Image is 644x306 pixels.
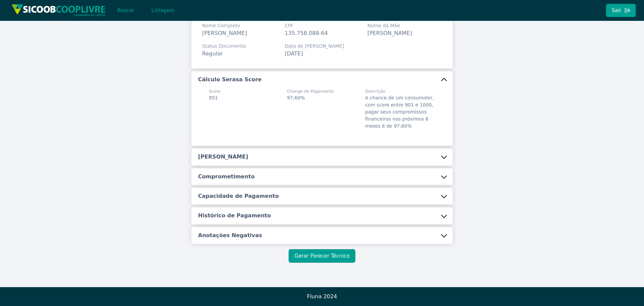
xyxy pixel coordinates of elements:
[198,153,248,161] h5: [PERSON_NAME]
[287,95,305,100] span: 97,60%
[198,212,271,219] h5: Histórico de Pagamento
[111,4,140,17] button: Buscar
[202,30,247,36] span: [PERSON_NAME]
[146,4,180,17] button: Listagem
[285,22,328,29] span: CPF
[285,50,303,57] span: [DATE]
[365,95,434,129] span: A chance de um consumidor, com score entre 901 e 1000, pagar seus compromissos financeiros nos pr...
[198,76,262,83] h5: Cálculo Serasa Score
[198,232,262,239] h5: Anotações Negativas
[202,50,223,57] span: Regular
[365,88,435,94] span: Descrição
[209,95,218,100] span: 951
[285,43,344,50] span: Data de [PERSON_NAME]
[202,43,246,50] span: Status Documento
[191,188,453,205] button: Capacidade de Pagamento
[191,227,453,244] button: Anotações Negativas
[367,30,412,36] span: [PERSON_NAME]
[191,71,453,88] button: Cálculo Serasa Score
[289,249,355,263] button: Gerar Parecer Técnico
[606,4,636,17] button: Sair
[285,30,328,36] span: 135.758.088-64
[307,293,337,300] span: Fluna 2024
[11,4,106,16] img: img/sicoob_cooplivre.png
[198,192,279,200] h5: Capacidade de Pagamento
[191,168,453,185] button: Comprometimento
[209,88,220,94] span: Score
[367,22,412,29] span: Nome da Mãe
[198,173,255,180] h5: Comprometimento
[287,88,334,94] span: Change de Pagamento
[202,22,247,29] span: Nome Completo
[191,148,453,165] button: [PERSON_NAME]
[191,207,453,224] button: Histórico de Pagamento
